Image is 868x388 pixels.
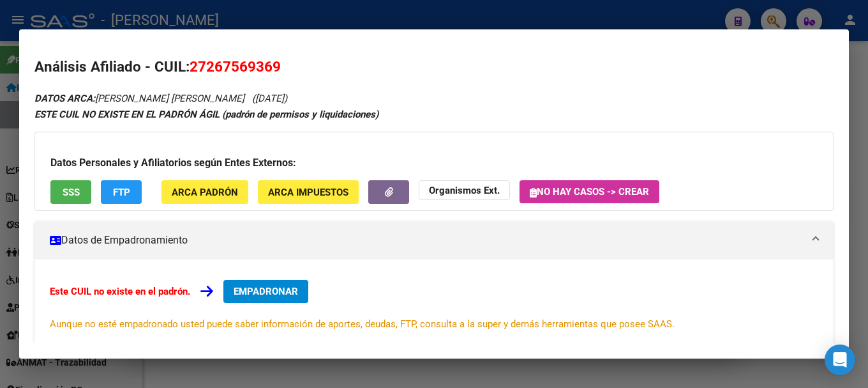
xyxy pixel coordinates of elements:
[172,187,238,198] span: ARCA Padrón
[190,58,281,75] span: 27267569369
[520,180,659,203] button: No hay casos -> Crear
[50,286,190,297] strong: Este CUIL no existe en el padrón.
[429,185,500,196] strong: Organismos Ext.
[258,180,359,204] button: ARCA Impuestos
[113,187,130,198] span: FTP
[268,187,348,198] span: ARCA Impuestos
[63,187,80,198] span: SSS
[50,233,803,248] mat-panel-title: Datos de Empadronamiento
[161,180,248,204] button: ARCA Padrón
[419,180,510,200] button: Organismos Ext.
[50,155,818,171] h3: Datos Personales y Afiliatorios según Entes Externos:
[223,280,308,303] button: EMPADRONAR
[50,318,675,330] span: Aunque no esté empadronado usted puede saber información de aportes, deudas, FTP, consulta a la s...
[530,186,649,198] span: No hay casos -> Crear
[234,286,298,297] span: EMPADRONAR
[34,221,834,260] mat-expansion-panel-header: Datos de Empadronamiento
[34,93,95,104] strong: DATOS ARCA:
[101,180,142,204] button: FTP
[34,260,834,352] div: Datos de Empadronamiento
[252,93,287,104] span: ([DATE])
[50,180,91,204] button: SSS
[34,56,834,78] h2: Análisis Afiliado - CUIL:
[825,345,855,375] div: Open Intercom Messenger
[34,109,378,120] strong: ESTE CUIL NO EXISTE EN EL PADRÓN ÁGIL (padrón de permisos y liquidaciones)
[34,93,244,104] span: [PERSON_NAME] [PERSON_NAME]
